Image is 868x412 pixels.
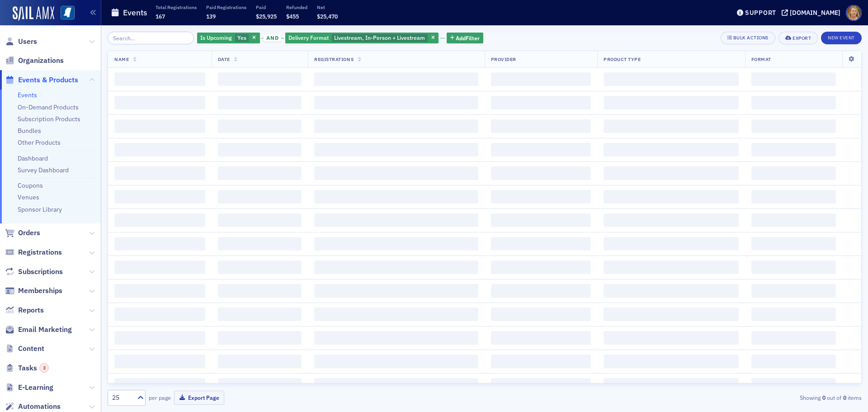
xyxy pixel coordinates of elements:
[13,6,54,21] img: SailAMX
[751,284,836,298] span: ‌
[491,96,591,109] span: ‌
[112,393,132,403] div: 25
[751,56,771,62] span: Format
[114,260,205,274] span: ‌
[200,34,232,41] span: Is Upcoming
[782,9,844,16] button: [DOMAIN_NAME]
[5,267,63,277] a: Subscriptions
[314,308,478,321] span: ‌
[604,308,739,321] span: ‌
[5,247,62,257] a: Registrations
[114,72,205,86] span: ‌
[218,355,302,368] span: ‌
[491,166,591,180] span: ‌
[314,96,478,109] span: ‌
[314,378,478,392] span: ‌
[751,143,836,156] span: ‌
[114,96,205,109] span: ‌
[314,190,478,204] span: ‌
[491,143,591,156] span: ‌
[604,143,739,156] span: ‌
[491,119,591,133] span: ‌
[18,205,62,213] a: Sponsor Library
[218,72,302,86] span: ‌
[218,119,302,133] span: ‌
[206,13,216,20] span: 139
[218,260,302,274] span: ‌
[314,56,354,62] span: Registrations
[751,96,836,109] span: ‌
[751,378,836,392] span: ‌
[114,213,205,227] span: ‌
[218,213,302,227] span: ‌
[604,166,739,180] span: ‌
[114,143,205,156] span: ‌
[314,72,478,86] span: ‌
[317,13,338,20] span: $25,470
[846,5,862,21] span: Profile
[604,284,739,298] span: ‌
[256,4,277,10] p: Paid
[18,247,62,257] span: Registrations
[114,284,205,298] span: ‌
[149,393,171,402] label: per page
[18,267,63,277] span: Subscriptions
[18,193,39,201] a: Venues
[114,355,205,368] span: ‌
[18,91,37,99] a: Events
[5,402,61,412] a: Automations
[751,213,836,227] span: ‌
[218,56,230,62] span: Date
[18,363,49,373] span: Tasks
[317,4,338,10] p: Net
[18,344,44,354] span: Content
[123,7,147,18] h1: Events
[114,190,205,204] span: ‌
[218,96,302,109] span: ‌
[286,13,299,20] span: $455
[604,96,739,109] span: ‌
[5,286,62,296] a: Memberships
[745,9,776,17] div: Support
[491,213,591,227] span: ‌
[5,75,78,85] a: Events & Products
[491,190,591,204] span: ‌
[218,378,302,392] span: ‌
[206,4,246,10] p: Paid Registrations
[197,33,260,44] div: Yes
[18,166,69,174] a: Survey Dashboard
[314,331,478,345] span: ‌
[18,228,40,238] span: Orders
[18,325,72,335] span: Email Marketing
[721,32,775,44] button: Bulk Actions
[54,6,75,21] a: View Homepage
[604,355,739,368] span: ‌
[114,56,129,62] span: Name
[18,383,53,393] span: E-Learning
[751,237,836,251] span: ‌
[733,35,769,40] div: Bulk Actions
[39,363,49,373] div: 3
[778,32,818,44] button: Export
[491,260,591,274] span: ‌
[5,305,44,315] a: Reports
[5,363,49,373] a: Tasks3
[604,119,739,133] span: ‌
[18,115,80,123] a: Subscription Products
[61,6,75,20] img: SailAMX
[18,181,43,189] a: Coupons
[218,143,302,156] span: ‌
[751,119,836,133] span: ‌
[604,213,739,227] span: ‌
[218,284,302,298] span: ‌
[314,260,478,274] span: ‌
[821,33,862,41] a: New Event
[5,344,44,354] a: Content
[114,308,205,321] span: ‌
[264,34,281,42] span: and
[237,34,246,41] span: Yes
[288,34,329,41] span: Delivery Format
[218,308,302,321] span: ‌
[174,391,224,405] button: Export Page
